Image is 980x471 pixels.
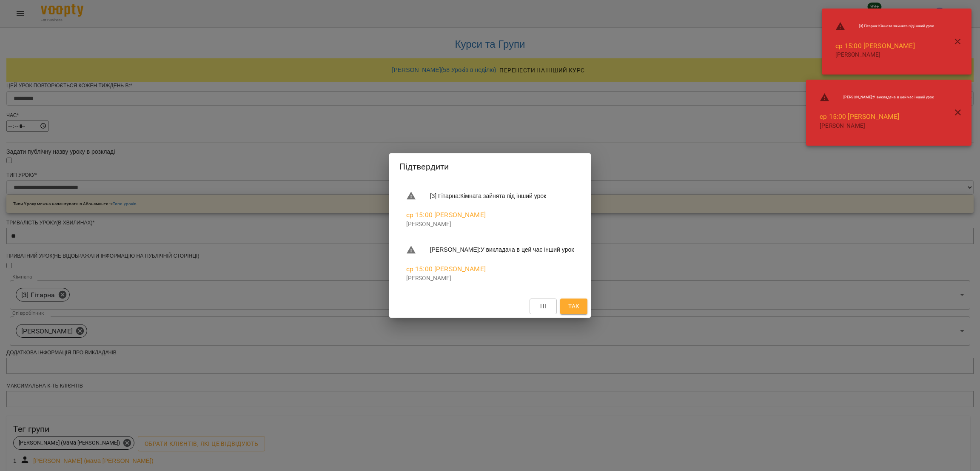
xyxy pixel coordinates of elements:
[406,265,486,273] a: ср 15:00 [PERSON_NAME]
[835,42,915,50] a: ср 15:00 [PERSON_NAME]
[399,160,581,173] h2: Підтвердити
[406,220,574,229] p: [PERSON_NAME]
[820,122,934,130] p: [PERSON_NAME]
[399,187,581,204] li: [3] Гітарна : Кімната зайнята під інший урок
[406,211,486,219] a: ср 15:00 [PERSON_NAME]
[829,18,941,35] li: [3] Гітарна : Кімната зайнята під інший урок
[540,301,547,311] span: Ні
[399,241,581,258] li: [PERSON_NAME] : У викладача в цей час інший урок
[530,299,557,314] button: Ні
[560,299,587,314] button: Так
[813,89,941,106] li: [PERSON_NAME] : У викладача в цей час інший урок
[835,51,934,59] p: [PERSON_NAME]
[568,301,579,311] span: Так
[406,274,574,283] p: [PERSON_NAME]
[820,112,899,121] a: ср 15:00 [PERSON_NAME]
